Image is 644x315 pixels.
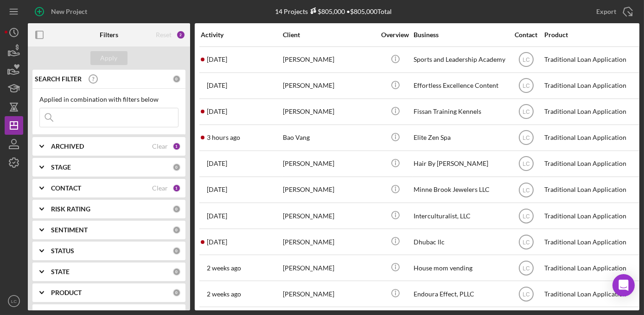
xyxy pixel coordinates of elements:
[207,160,227,167] time: 2025-09-14 02:47
[172,75,181,83] div: 0
[39,96,179,103] div: Applied in combination with filters below
[207,108,227,115] time: 2025-09-18 01:39
[275,7,392,15] div: 14 Projects • $805,000 Total
[378,31,413,39] div: Overview
[51,247,74,255] b: STATUS
[414,47,506,72] div: Sports and Leadership Academy
[51,164,71,171] b: STAGE
[207,134,240,141] time: 2025-09-22 13:37
[35,75,82,83] b: SEARCH FILTER
[283,203,376,228] div: [PERSON_NAME]
[283,230,376,254] div: [PERSON_NAME]
[207,212,227,220] time: 2025-09-15 18:20
[28,2,96,21] button: New Project
[172,163,181,171] div: 0
[587,2,639,21] button: Export
[156,31,172,39] div: Reset
[523,291,530,297] text: LC
[523,83,530,89] text: LC
[523,57,530,63] text: LC
[152,184,168,192] div: Clear
[414,203,506,228] div: Interculturalist, LLC
[172,247,181,255] div: 0
[152,143,168,150] div: Clear
[544,73,637,98] div: Traditional Loan Application
[523,135,530,141] text: LC
[283,125,376,150] div: Bao Vang
[283,282,376,306] div: [PERSON_NAME]
[544,47,637,72] div: Traditional Loan Application
[283,151,376,176] div: [PERSON_NAME]
[172,142,181,151] div: 1
[207,186,227,193] time: 2025-09-18 18:11
[207,290,241,298] time: 2025-09-08 17:01
[414,125,506,150] div: Elite Zen Spa
[283,177,376,202] div: [PERSON_NAME]
[283,73,376,98] div: [PERSON_NAME]
[414,230,506,254] div: Dhubac llc
[414,151,506,176] div: Hair By [PERSON_NAME]
[207,82,227,89] time: 2025-09-17 15:02
[414,99,506,124] div: Fissan Training Kennels
[283,99,376,124] div: [PERSON_NAME]
[172,184,181,192] div: 1
[612,274,635,296] div: Open Intercom Messenger
[51,205,90,213] b: RISK RATING
[544,203,637,228] div: Traditional Loan Application
[544,177,637,202] div: Traditional Loan Application
[172,289,181,297] div: 0
[51,2,87,21] div: New Project
[201,31,282,39] div: Activity
[414,282,506,306] div: Endoura Effect, PLLC
[172,205,181,213] div: 0
[51,184,81,192] b: CONTACT
[544,125,637,150] div: Traditional Loan Application
[100,31,118,39] b: Filters
[509,31,543,39] div: Contact
[596,2,616,21] div: Export
[51,226,88,234] b: SENTIMENT
[51,143,84,150] b: ARCHIVED
[523,213,530,219] text: LC
[414,177,506,202] div: Minne Brook Jewelers LLC
[308,7,345,15] div: $805,000
[207,56,227,63] time: 2025-09-18 14:10
[523,161,530,167] text: LC
[544,282,637,306] div: Traditional Loan Application
[172,226,181,234] div: 0
[544,31,637,39] div: Product
[544,256,637,280] div: Traditional Loan Application
[90,51,128,65] button: Apply
[283,31,376,39] div: Client
[414,256,506,280] div: House mom vending
[523,265,530,271] text: LC
[207,264,241,272] time: 2025-09-11 22:37
[172,268,181,276] div: 0
[11,299,17,304] text: LC
[283,256,376,280] div: [PERSON_NAME]
[523,109,530,115] text: LC
[101,51,118,65] div: Apply
[544,151,637,176] div: Traditional Loan Application
[414,73,506,98] div: Effortless Excellence Content
[523,187,530,193] text: LC
[51,289,82,296] b: PRODUCT
[51,268,70,276] b: STATE
[544,99,637,124] div: Traditional Loan Application
[544,230,637,254] div: Traditional Loan Application
[5,292,23,310] button: LC
[283,47,376,72] div: [PERSON_NAME]
[207,238,227,246] time: 2025-09-19 07:05
[176,30,185,39] div: 2
[414,31,506,39] div: Business
[523,239,530,245] text: LC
